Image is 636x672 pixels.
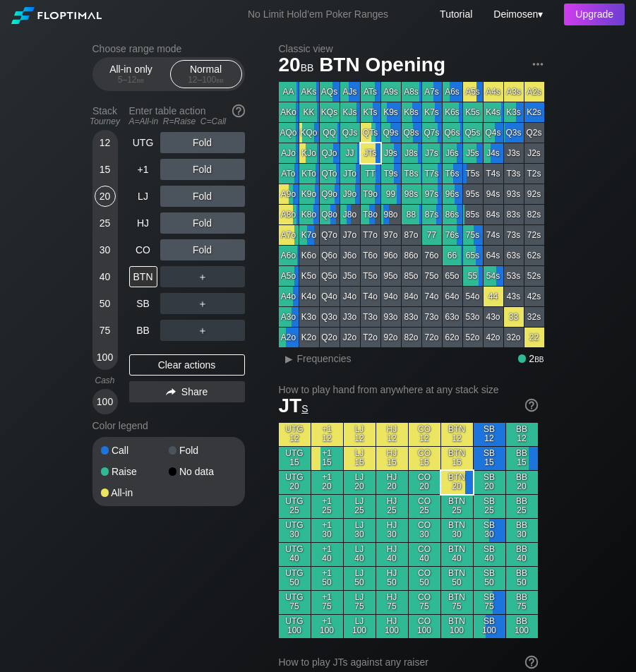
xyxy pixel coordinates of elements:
[340,143,360,163] div: JJ
[484,184,503,204] div: 94s
[463,164,483,184] div: T5s
[311,519,343,542] div: +1 30
[504,328,524,347] div: 32o
[361,123,380,143] div: QTs
[299,164,319,184] div: KTo
[137,75,145,85] span: bb
[441,471,473,494] div: BTN 20
[320,143,340,163] div: QJo
[504,225,524,245] div: 73s
[402,328,421,347] div: 82o
[381,307,401,327] div: 93o
[299,205,319,224] div: K8o
[506,471,538,494] div: BB 20
[441,423,473,446] div: BTN 12
[101,445,169,455] div: Call
[524,287,544,306] div: 42s
[504,164,524,184] div: T3s
[160,212,245,234] div: Fold
[95,132,116,153] div: 12
[504,287,524,306] div: 43s
[422,102,442,122] div: K7s
[504,266,524,286] div: 53s
[381,246,401,265] div: 96o
[129,354,245,376] div: Clear actions
[297,353,352,364] span: Frequencies
[361,102,380,122] div: KTs
[311,471,343,494] div: +1 20
[160,320,245,341] div: ＋
[409,543,440,566] div: CO 40
[506,519,538,542] div: BB 30
[490,6,545,22] div: ▾
[95,320,116,341] div: 75
[422,266,442,286] div: 75o
[279,447,311,470] div: UTG 15
[381,164,401,184] div: T9s
[279,567,311,590] div: UTG 50
[474,519,505,542] div: SB 30
[402,225,421,245] div: 87o
[443,164,462,184] div: T6s
[279,43,544,54] h2: Classic view
[463,328,483,347] div: 52o
[422,225,442,245] div: 77
[174,61,239,88] div: Normal
[344,567,376,590] div: LJ 50
[344,543,376,566] div: LJ 40
[402,307,421,327] div: 83o
[409,591,440,614] div: CO 75
[474,423,505,446] div: SB 12
[440,8,472,20] a: Tutorial
[484,328,503,347] div: 42o
[376,567,408,590] div: HJ 50
[361,225,380,245] div: T7o
[409,519,440,542] div: CO 30
[301,59,314,74] span: bb
[402,266,421,286] div: 85o
[320,82,340,102] div: AQs
[463,266,483,286] div: 55
[484,246,503,265] div: 64s
[160,266,245,287] div: ＋
[11,7,102,24] img: Floptimal logo
[504,205,524,224] div: 83s
[443,307,462,327] div: 63o
[95,212,116,234] div: 25
[320,328,340,347] div: Q2o
[340,328,360,347] div: J2o
[320,102,340,122] div: KQs
[340,287,360,306] div: J4o
[402,205,421,224] div: 88
[518,353,544,364] div: 2
[92,43,245,54] h2: Choose range mode
[506,495,538,518] div: BB 25
[484,143,503,163] div: J4s
[506,567,538,590] div: BB 50
[376,591,408,614] div: HJ 75
[160,239,245,260] div: Fold
[422,164,442,184] div: T7s
[279,225,299,245] div: A7o
[129,320,157,341] div: BB
[279,471,311,494] div: UTG 20
[279,266,299,286] div: A5o
[169,467,236,476] div: No data
[474,495,505,518] div: SB 25
[524,246,544,265] div: 62s
[169,445,236,455] div: Fold
[441,447,473,470] div: BTN 15
[422,82,442,102] div: A7s
[361,307,380,327] div: T3o
[381,184,401,204] div: 99
[524,102,544,122] div: K2s
[484,123,503,143] div: Q4s
[422,143,442,163] div: J7s
[299,102,319,122] div: KK
[299,143,319,163] div: KJo
[504,123,524,143] div: Q3s
[422,328,442,347] div: 72o
[422,307,442,327] div: 73o
[474,447,505,470] div: SB 15
[279,328,299,347] div: A2o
